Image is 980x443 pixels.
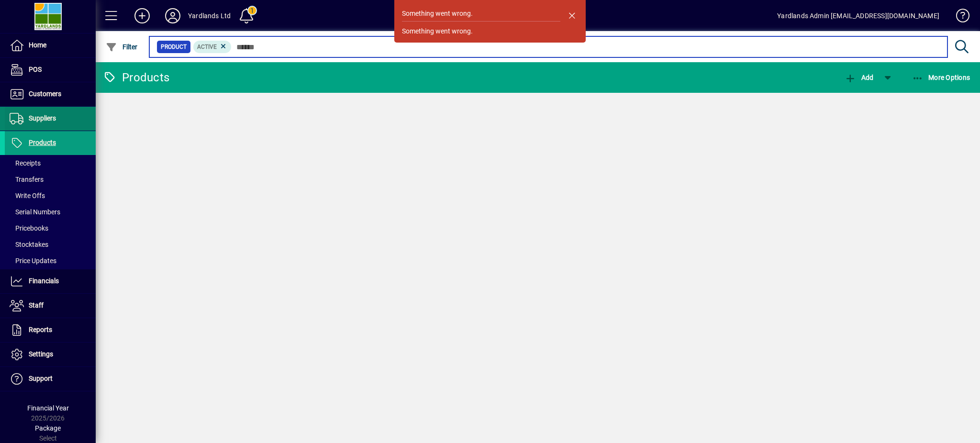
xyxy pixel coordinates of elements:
[188,8,231,23] div: Yardlands Ltd
[29,375,53,382] span: Support
[29,114,56,122] span: Suppliers
[10,257,56,265] span: Price Updates
[5,188,96,204] a: Write Offs
[29,277,59,285] span: Financials
[845,74,873,81] span: Add
[29,301,44,309] span: Staff
[27,404,69,412] span: Financial Year
[777,8,939,23] div: Yardlands Admin [EMAIL_ADDRESS][DOMAIN_NAME]
[161,42,187,52] span: Product
[103,70,169,85] div: Products
[29,350,53,358] span: Settings
[29,41,46,49] span: Home
[29,66,42,73] span: POS
[157,7,188,24] button: Profile
[10,224,48,232] span: Pricebooks
[29,139,56,146] span: Products
[10,176,44,183] span: Transfers
[29,90,61,98] span: Customers
[5,294,96,318] a: Staff
[29,326,52,333] span: Reports
[10,192,45,199] span: Write Offs
[5,236,96,253] a: Stocktakes
[35,424,61,432] span: Package
[193,41,232,53] mat-chip: Activation Status: Active
[5,318,96,342] a: Reports
[5,220,96,236] a: Pricebooks
[912,74,970,81] span: More Options
[5,343,96,366] a: Settings
[5,58,96,82] a: POS
[910,69,973,86] button: More Options
[10,159,41,167] span: Receipts
[842,69,876,86] button: Add
[106,43,138,51] span: Filter
[5,204,96,220] a: Serial Numbers
[5,269,96,293] a: Financials
[5,33,96,57] a: Home
[5,155,96,171] a: Receipts
[127,7,157,24] button: Add
[949,2,968,33] a: Knowledge Base
[197,44,217,50] span: Active
[5,107,96,131] a: Suppliers
[10,241,48,248] span: Stocktakes
[5,82,96,106] a: Customers
[10,208,60,216] span: Serial Numbers
[5,253,96,269] a: Price Updates
[103,38,140,55] button: Filter
[5,367,96,391] a: Support
[5,171,96,188] a: Transfers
